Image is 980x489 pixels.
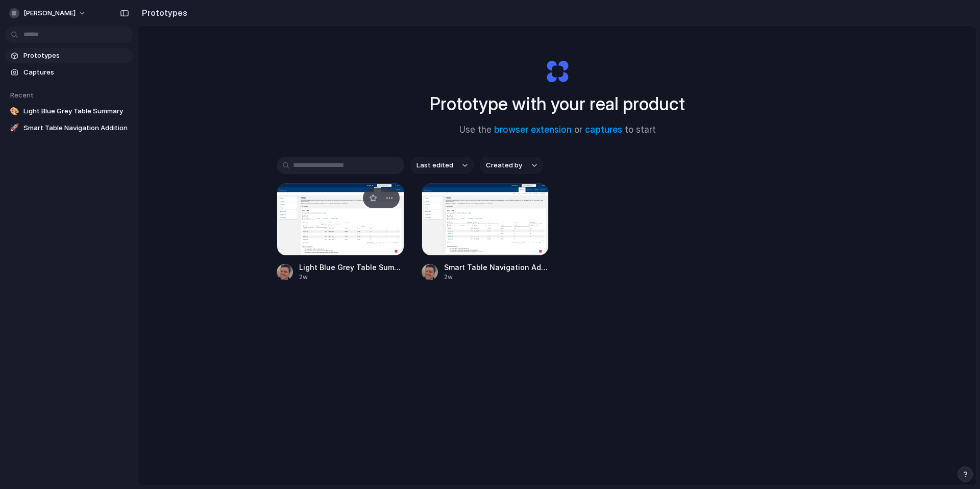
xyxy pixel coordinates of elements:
[416,160,453,170] span: Last edited
[5,65,133,80] a: Captures
[9,123,19,133] div: 🚀
[23,123,129,133] span: Smart Table Navigation Addition
[299,262,404,273] span: Light Blue Grey Table Summary
[299,273,404,282] div: 2w
[277,183,404,282] a: Light Blue Grey Table SummaryLight Blue Grey Table Summary2w
[444,273,549,282] div: 2w
[138,7,187,19] h2: Prototypes
[23,67,129,78] span: Captures
[585,125,622,135] a: captures
[459,124,656,137] span: Use the or to start
[23,51,129,61] span: Prototypes
[5,48,133,63] a: Prototypes
[10,91,34,99] span: Recent
[486,160,522,170] span: Created by
[494,125,572,135] a: browser extension
[410,157,474,174] button: Last edited
[23,106,129,116] span: Light Blue Grey Table Summary
[444,262,549,273] span: Smart Table Navigation Addition
[23,8,76,18] span: [PERSON_NAME]
[5,120,133,136] a: 🚀Smart Table Navigation Addition
[5,104,133,119] a: 🎨Light Blue Grey Table Summary
[430,90,685,117] h1: Prototype with your real product
[480,157,543,174] button: Created by
[5,5,91,21] button: [PERSON_NAME]
[9,106,19,116] div: 🎨
[422,183,549,282] a: Smart Table Navigation AdditionSmart Table Navigation Addition2w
